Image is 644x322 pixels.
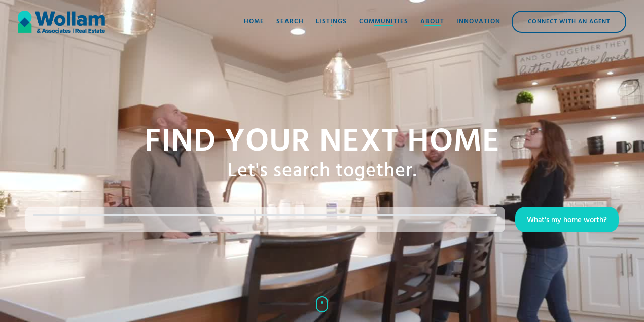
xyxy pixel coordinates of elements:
[316,17,347,27] div: Listings
[228,160,417,184] h1: Let's search together.
[276,17,304,27] div: Search
[270,7,310,37] a: Search
[515,207,619,232] a: What's my home worth?
[310,7,353,37] a: Listings
[450,7,507,37] a: Innovation
[18,7,105,37] a: home
[414,7,450,37] a: About
[145,125,500,160] h1: Find your NExt home
[359,17,408,27] div: Communities
[244,17,264,27] div: Home
[420,17,444,27] div: About
[353,7,414,37] a: Communities
[513,12,625,32] div: Connect with an Agent
[512,11,626,33] a: Connect with an Agent
[238,7,270,37] a: Home
[456,17,500,27] div: Innovation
